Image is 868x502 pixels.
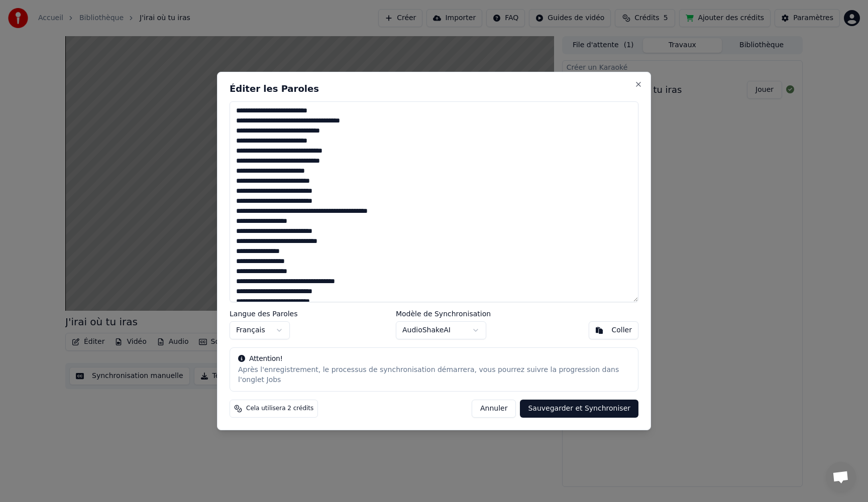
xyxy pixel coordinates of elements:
[520,400,638,418] button: Sauvegarder et Synchroniser
[238,354,630,364] div: Attention!
[396,310,491,317] label: Modèle de Synchronisation
[230,84,638,93] h2: Éditer les Paroles
[238,365,630,385] div: Après l'enregistrement, le processus de synchronisation démarrera, vous pourrez suivre la progres...
[472,400,516,418] button: Annuler
[246,405,313,413] span: Cela utilisera 2 crédits
[589,321,638,339] button: Coller
[230,310,298,317] label: Langue des Paroles
[611,325,632,335] div: Coller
